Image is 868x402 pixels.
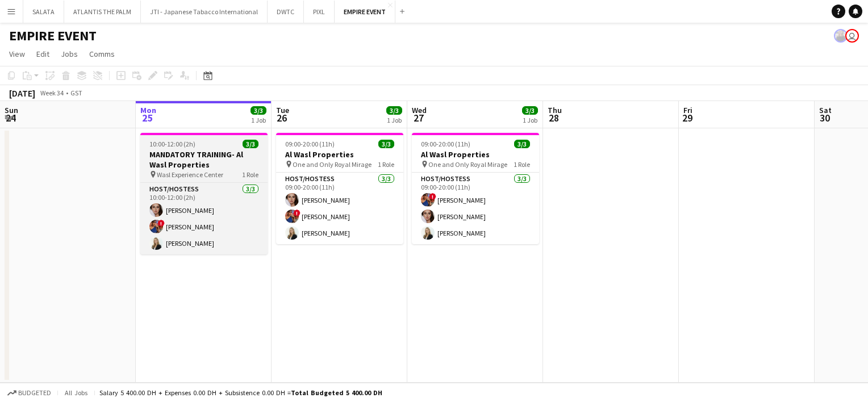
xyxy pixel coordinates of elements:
[412,133,539,244] app-job-card: 09:00-20:00 (11h)3/3Al Wasl Properties One and Only Royal Mirage1 RoleHost/Hostess3/309:00-20:00 ...
[5,47,30,61] a: View
[37,89,66,97] span: Week 34
[9,27,97,44] h1: EMPIRE EVENT
[386,106,402,115] span: 3/3
[523,116,537,124] div: 1 Job
[32,47,54,61] a: Edit
[56,47,82,61] a: Jobs
[243,140,258,148] span: 3/3
[9,49,25,59] span: View
[149,140,195,148] span: 10:00-12:00 (2h)
[158,220,165,227] span: !
[548,105,562,115] span: Thu
[140,183,268,254] app-card-role: Host/Hostess3/310:00-12:00 (2h)[PERSON_NAME]![PERSON_NAME][PERSON_NAME]
[140,149,268,170] h3: MANDATORY TRAINING- Al Wasl Properties
[62,388,90,397] span: All jobs
[428,160,507,169] span: One and Only Royal Mirage
[251,116,266,124] div: 1 Job
[276,149,403,160] h3: Al Wasl Properties
[5,105,18,115] span: Sun
[335,1,395,23] button: EMPIRE EVENT
[18,389,51,397] span: Budgeted
[514,160,530,169] span: 1 Role
[70,89,82,97] div: GST
[6,387,53,399] button: Budgeted
[85,47,119,61] a: Comms
[9,87,35,99] div: [DATE]
[274,111,289,124] span: 26
[285,140,335,148] span: 09:00-20:00 (11h)
[36,49,49,59] span: Edit
[410,111,427,124] span: 27
[140,133,268,254] app-job-card: 10:00-12:00 (2h)3/3MANDATORY TRAINING- Al Wasl Properties Wasl Experience Center1 RoleHost/Hostes...
[140,105,156,115] span: Mon
[3,111,18,124] span: 24
[89,49,115,59] span: Comms
[378,140,394,148] span: 3/3
[242,170,258,179] span: 1 Role
[378,160,394,169] span: 1 Role
[294,210,301,216] span: !
[412,149,539,160] h3: Al Wasl Properties
[522,106,538,115] span: 3/3
[139,111,156,124] span: 25
[683,105,692,115] span: Fri
[817,111,832,124] span: 30
[276,173,403,244] app-card-role: Host/Hostess3/309:00-20:00 (11h)[PERSON_NAME]![PERSON_NAME][PERSON_NAME]
[834,29,848,43] app-user-avatar: Anastasiia Iemelianova
[268,1,304,23] button: DWTC
[845,29,859,43] app-user-avatar: Kerem Sungur
[157,170,223,179] span: Wasl Experience Center
[514,140,530,148] span: 3/3
[412,105,427,115] span: Wed
[387,116,402,124] div: 1 Job
[304,1,335,23] button: PIXL
[682,111,692,124] span: 29
[293,160,372,169] span: One and Only Royal Mirage
[276,105,289,115] span: Tue
[412,173,539,244] app-card-role: Host/Hostess3/309:00-20:00 (11h)![PERSON_NAME][PERSON_NAME][PERSON_NAME]
[276,133,403,244] app-job-card: 09:00-20:00 (11h)3/3Al Wasl Properties One and Only Royal Mirage1 RoleHost/Hostess3/309:00-20:00 ...
[61,49,78,59] span: Jobs
[421,140,470,148] span: 09:00-20:00 (11h)
[819,105,832,115] span: Sat
[23,1,64,23] button: SALATA
[251,106,266,115] span: 3/3
[99,388,382,397] div: Salary 5 400.00 DH + Expenses 0.00 DH + Subsistence 0.00 DH =
[291,388,382,397] span: Total Budgeted 5 400.00 DH
[141,1,268,23] button: JTI - Japanese Tabacco International
[429,193,436,200] span: !
[546,111,562,124] span: 28
[64,1,141,23] button: ATLANTIS THE PALM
